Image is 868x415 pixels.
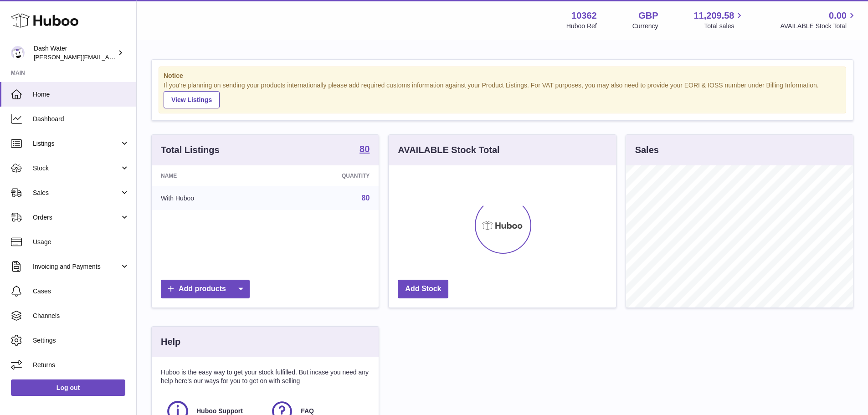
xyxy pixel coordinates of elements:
[33,115,129,123] span: Dashboard
[704,22,745,31] span: Total sales
[780,22,857,31] span: AVAILABLE Stock Total
[34,53,183,61] span: [PERSON_NAME][EMAIL_ADDRESS][DOMAIN_NAME]
[33,238,129,246] span: Usage
[33,213,120,222] span: Orders
[632,22,658,31] div: Currency
[152,165,272,186] th: Name
[635,144,659,156] h3: Sales
[360,144,370,154] strong: 80
[566,22,597,31] div: Huboo Ref
[161,144,220,156] h3: Total Listings
[11,379,125,396] a: Log out
[33,189,120,197] span: Sales
[272,165,379,186] th: Quantity
[780,10,857,31] a: 0.00 AVAILABLE Stock Total
[164,81,841,108] div: If you're planning on sending your products internationally please add required customs informati...
[11,46,25,60] img: james@dash-water.com
[829,10,847,22] span: 0.00
[161,368,370,385] p: Huboo is the easy way to get your stock fulfilled. But incase you need any help here's our ways f...
[34,44,116,61] div: Dash Water
[33,287,129,296] span: Cases
[161,280,250,298] a: Add products
[33,312,129,320] span: Channels
[33,139,120,148] span: Listings
[33,164,120,173] span: Stock
[362,194,370,202] a: 80
[33,336,129,345] span: Settings
[360,144,370,155] a: 80
[398,144,499,156] h3: AVAILABLE Stock Total
[398,280,448,298] a: Add Stock
[152,186,272,210] td: With Huboo
[33,262,120,271] span: Invoicing and Payments
[693,10,745,31] a: 11,209.58 Total sales
[33,361,129,369] span: Returns
[164,91,220,108] a: View Listings
[571,10,597,22] strong: 10362
[638,10,658,22] strong: GBP
[164,72,841,80] strong: Notice
[33,90,129,99] span: Home
[161,336,180,348] h3: Help
[693,10,734,22] span: 11,209.58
